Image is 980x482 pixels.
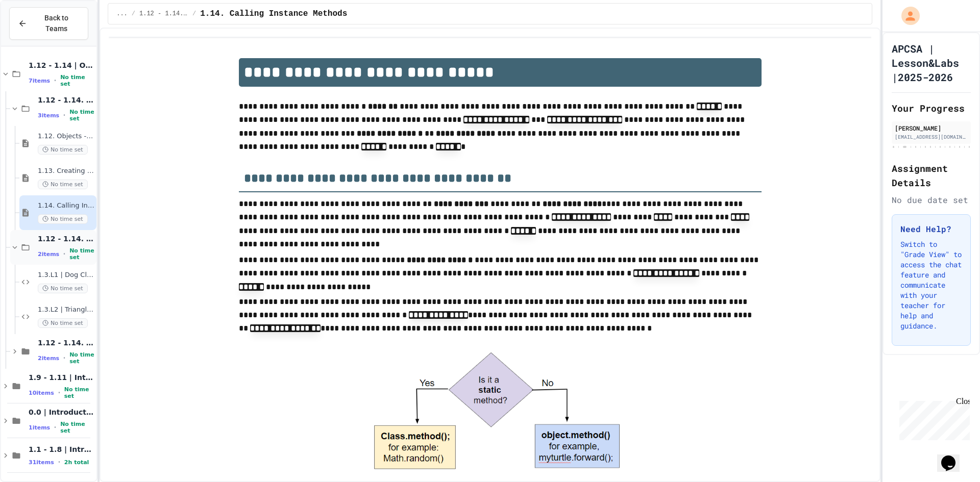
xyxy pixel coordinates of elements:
[29,445,94,454] span: 1.1 - 1.8 | Introduction to Java
[58,458,60,466] span: •
[29,78,50,84] span: 7 items
[63,111,65,119] span: •
[38,318,88,328] span: No time set
[132,10,135,18] span: /
[895,397,970,440] iframe: chat widget
[895,133,968,141] div: [EMAIL_ADDRESS][DOMAIN_NAME]
[937,441,970,472] iframe: chat widget
[58,389,60,397] span: •
[29,390,54,396] span: 10 items
[64,459,89,466] span: 2h total
[38,214,88,224] span: No time set
[38,201,94,210] span: 1.14. Calling Instance Methods
[38,95,94,105] span: 1.12 - 1.14. | Lessons and Notes
[38,284,88,293] span: No time set
[892,161,971,190] h2: Assignment Details
[892,194,971,206] div: No due date set
[38,180,88,189] span: No time set
[38,338,94,347] span: 1.12 - 1.14. | Practice Labs
[54,423,56,432] span: •
[29,459,54,466] span: 31 items
[38,251,59,258] span: 2 items
[69,247,94,261] span: No time set
[29,373,94,382] span: 1.9 - 1.11 | Introduction to Methods
[200,8,347,20] span: 1.14. Calling Instance Methods
[38,145,88,155] span: No time set
[38,355,59,362] span: 2 items
[69,109,94,122] span: No time set
[54,77,56,85] span: •
[9,7,88,40] button: Back to Teams
[69,351,94,365] span: No time set
[63,250,65,258] span: •
[63,354,65,362] span: •
[116,10,128,18] span: ...
[892,101,971,115] h2: Your Progress
[891,4,922,28] div: My Account
[29,61,94,70] span: 1.12 - 1.14 | Objects and Instances of Classes
[38,167,94,175] span: 1.13. Creating and Initializing Objects: Constructors
[38,306,94,314] span: 1.3.L2 | Triangle Class Lab
[895,123,968,133] div: [PERSON_NAME]
[38,271,94,280] span: 1.3.L1 | Dog Class Lab
[33,13,80,34] span: Back to Teams
[4,4,70,65] div: Chat with us now!Close
[192,10,196,18] span: /
[38,132,94,141] span: 1.12. Objects - Instances of Classes
[29,408,94,417] span: 0.0 | Introduction to APCSA
[900,223,962,235] h3: Need Help?
[29,424,50,431] span: 1 items
[60,421,94,434] span: No time set
[900,239,962,331] p: Switch to "Grade View" to access the chat feature and communicate with your teacher for help and ...
[38,234,94,243] span: 1.12 - 1.14. | Graded Labs
[38,112,59,119] span: 3 items
[60,74,94,87] span: No time set
[892,41,971,84] h1: APCSA | Lesson&Labs |2025-2026
[139,10,188,18] span: 1.12 - 1.14. | Lessons and Notes
[64,386,94,399] span: No time set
